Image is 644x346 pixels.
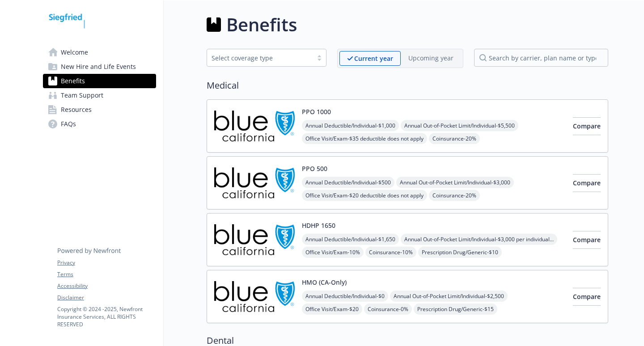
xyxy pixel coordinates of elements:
a: Accessibility [57,282,156,290]
span: Office Visit/Exam - $20 [302,303,362,315]
a: Benefits [43,74,156,88]
a: Welcome [43,45,156,60]
button: Compare [573,231,601,249]
a: Terms [57,270,156,278]
h1: Benefits [226,11,297,38]
a: Resources [43,103,156,117]
span: Prescription Drug/Generic - $10 [418,247,502,258]
span: Annual Out-of-Pocket Limit/Individual - $3,000 [396,177,514,188]
span: Coinsurance - 20% [429,190,480,201]
div: Select coverage type [212,53,308,63]
span: Annual Out-of-Pocket Limit/Individual - $3,000 per individual / $3,500 per family member [401,234,557,245]
span: New Hire and Life Events [61,60,136,74]
span: Annual Deductible/Individual - $1,650 [302,234,399,245]
span: Office Visit/Exam - $35 deductible does not apply [302,133,427,144]
span: Team Support [61,88,103,103]
a: Team Support [43,88,156,103]
button: HDHP 1650 [302,221,335,230]
span: Welcome [61,45,88,60]
span: Coinsurance - 20% [429,133,480,144]
span: Upcoming year [401,51,461,66]
span: Annual Out-of-Pocket Limit/Individual - $5,500 [401,120,518,131]
span: Annual Deductible/Individual - $0 [302,290,388,302]
a: New Hire and Life Events [43,60,156,74]
span: Compare [573,235,601,244]
a: Disclaimer [57,294,156,302]
span: Annual Out-of-Pocket Limit/Individual - $2,500 [390,290,508,302]
p: Upcoming year [408,53,453,63]
img: Blue Shield of California carrier logo [214,107,295,145]
span: Annual Deductible/Individual - $500 [302,177,394,188]
a: FAQs [43,117,156,131]
p: Current year [354,54,393,63]
h2: Medical [207,79,608,92]
a: Privacy [57,259,156,267]
span: Compare [573,122,601,130]
img: Blue Shield of California carrier logo [214,278,295,316]
img: Blue Shield of California carrier logo [214,221,295,259]
span: Benefits [61,74,85,88]
span: FAQs [61,117,76,131]
span: Coinsurance - 10% [365,247,416,258]
span: Resources [61,103,92,117]
button: Compare [573,288,601,306]
button: Compare [573,117,601,135]
span: Coinsurance - 0% [364,303,412,315]
p: Copyright © 2024 - 2025 , Newfront Insurance Services, ALL RIGHTS RESERVED [57,305,156,328]
span: Office Visit/Exam - $20 deductible does not apply [302,190,427,201]
button: HMO (CA-Only) [302,278,347,287]
button: PPO 500 [302,164,327,173]
span: Compare [573,179,601,187]
input: search by carrier, plan name or type [474,49,608,67]
button: Compare [573,174,601,192]
img: Blue Shield of California carrier logo [214,164,295,202]
span: Office Visit/Exam - 10% [302,247,364,258]
span: Annual Deductible/Individual - $1,000 [302,120,399,131]
button: PPO 1000 [302,107,331,116]
span: Prescription Drug/Generic - $15 [414,303,497,315]
span: Compare [573,292,601,301]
